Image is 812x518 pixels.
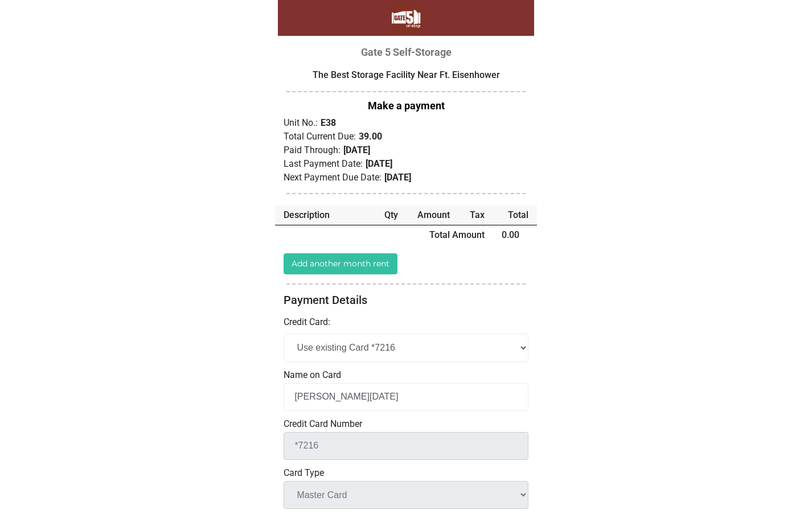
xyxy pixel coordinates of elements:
div: Total [493,208,537,222]
div: Amount [406,208,450,222]
h5: Payment Details [284,293,528,307]
img: 1727290478_R6ckxDmW4d.png [390,2,422,36]
label: Credit Card: [284,315,330,329]
p: 39.00 [359,130,382,143]
div: Total Amount [275,228,493,242]
p: Next Payment Due Date: [284,171,382,190]
p: Paid Through: [284,143,341,163]
label: Name on Card [284,368,528,382]
div: Make a payment [284,98,528,113]
input: Card number [284,432,528,460]
a: Add another month rent [284,253,397,274]
p: [DATE] [343,143,370,157]
label: Card Type [284,466,528,480]
input: Name on card [284,383,528,411]
p: E38 [321,116,336,130]
div: Gate 5 Self-Storage [284,44,528,60]
label: Credit Card Number [284,417,528,431]
div: Description [275,208,384,222]
p: [DATE] [366,157,392,171]
p: Total Current Due: [284,130,356,149]
div: Tax [450,208,494,222]
p: [DATE] [384,171,411,184]
span: 0.00 [502,229,519,240]
div: The Best Storage Facility Near Ft. Eisenhower [284,68,528,82]
p: Unit No.: [284,116,318,135]
div: Qty [384,208,406,222]
p: Last Payment Date: [284,157,363,176]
